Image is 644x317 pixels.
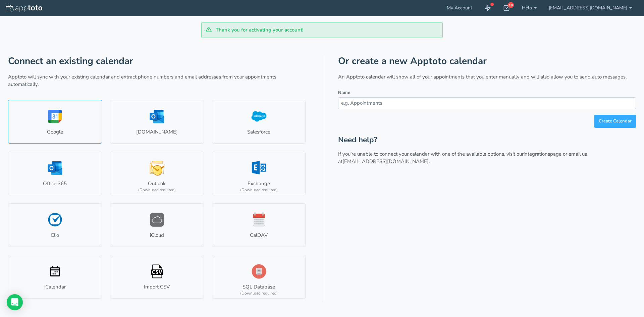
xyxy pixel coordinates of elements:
a: Clio [8,203,102,247]
a: iCloud [110,203,204,247]
label: Name [338,90,350,96]
a: [EMAIL_ADDRESS][DOMAIN_NAME]. [342,158,430,165]
a: Exchange [212,152,306,195]
p: Apptoto will sync with your existing calendar and extract phone numbers and email addresses from ... [8,73,306,88]
div: (Download required) [138,187,176,193]
a: Salesforce [212,100,306,144]
a: iCalendar [8,255,102,299]
a: Google [8,100,102,144]
img: logo-apptoto--white.svg [6,5,42,12]
p: If you’re unable to connect your calendar with one of the available options, visit our page or em... [338,151,636,165]
a: [DOMAIN_NAME] [110,100,204,144]
div: 10 [508,2,514,8]
div: (Download required) [240,187,278,193]
h1: Or create a new Apptoto calendar [338,56,636,66]
a: SQL Database [212,255,306,299]
div: Open Intercom Messenger [7,294,23,310]
a: Office 365 [8,152,102,195]
h1: Connect an existing calendar [8,56,306,66]
a: Import CSV [110,255,204,299]
h2: Need help? [338,136,636,144]
input: e.g. Appointments [338,97,636,109]
p: An Apptoto calendar will show all of your appointments that you enter manually and will also allo... [338,73,636,81]
div: (Download required) [240,290,278,296]
a: CalDAV [212,203,306,247]
button: Create Calendar [594,115,636,128]
a: integrations [524,151,550,157]
div: Thank you for activating your account! [201,22,443,38]
a: Outlook [110,152,204,195]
